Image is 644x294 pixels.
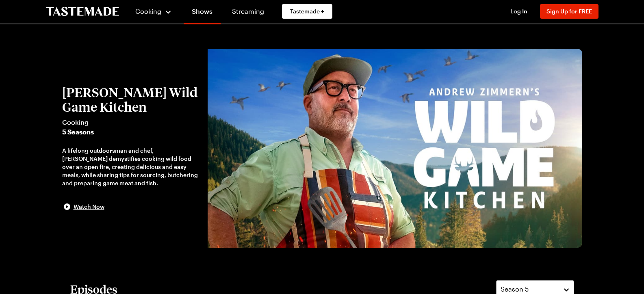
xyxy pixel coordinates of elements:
span: Cooking [135,7,161,15]
button: Log In [503,7,535,15]
span: Season 5 [501,284,529,294]
button: Cooking [135,2,172,21]
div: A lifelong outdoorsman and chef, [PERSON_NAME] demystifies cooking wild food over an open fire, c... [62,147,199,187]
span: Tastemade + [290,7,324,15]
a: To Tastemade Home Page [46,7,119,16]
span: Sign Up for FREE [546,8,592,15]
span: Watch Now [74,203,104,211]
button: Sign Up for FREE [540,4,598,19]
span: Log In [510,8,527,15]
a: Shows [184,2,221,24]
img: Andrew Zimmern's Wild Game Kitchen [208,49,582,248]
span: Cooking [62,117,199,127]
a: Tastemade + [282,4,332,19]
span: 5 Seasons [62,127,199,137]
button: [PERSON_NAME] Wild Game KitchenCooking5 SeasonsA lifelong outdoorsman and chef, [PERSON_NAME] dem... [62,85,199,212]
h2: [PERSON_NAME] Wild Game Kitchen [62,85,199,114]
